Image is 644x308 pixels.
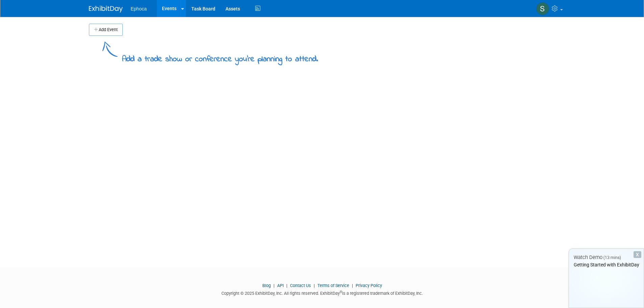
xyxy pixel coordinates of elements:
span: (13 mins) [603,255,621,260]
button: Add Event [89,24,123,36]
div: Getting Started with ExhibitDay [569,261,644,268]
img: Steve Witte [536,2,549,15]
span: Ephoca [131,6,147,11]
span: | [312,283,316,288]
span: | [350,283,355,288]
a: Privacy Policy [356,283,382,288]
sup: ® [340,290,342,294]
div: Dismiss [634,251,641,258]
div: Watch Demo [569,254,644,261]
span: | [272,283,276,288]
a: Contact Us [290,283,311,288]
img: ExhibitDay [89,6,123,13]
span: | [285,283,289,288]
a: Blog [262,283,271,288]
div: Add a trade show or conference you're planning to attend. [122,49,318,65]
a: Terms of Service [317,283,349,288]
a: API [277,283,284,288]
